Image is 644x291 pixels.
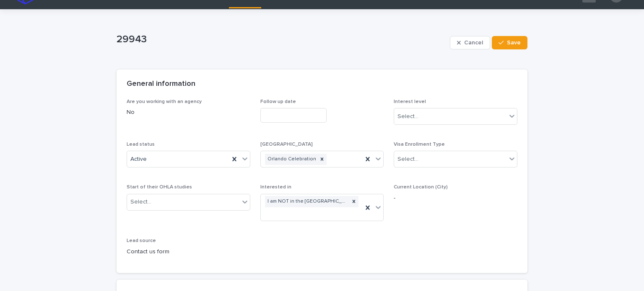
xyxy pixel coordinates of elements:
p: Contact us form [127,247,250,256]
span: Lead status [127,142,155,147]
span: Interest level [394,99,426,104]
span: Save [507,40,521,46]
span: Start of their OHLA studies [127,185,192,190]
h2: General information [127,80,195,89]
button: Cancel [450,36,490,49]
button: Save [492,36,527,49]
span: Lead source [127,238,156,243]
div: Select... [397,155,418,164]
p: 29943 [117,33,447,46]
span: Interested in [260,185,291,190]
div: Orlando Celebration [265,154,317,165]
div: Select... [130,198,151,206]
span: Current Location (City) [394,185,448,190]
span: Follow up date [260,99,296,104]
div: Select... [397,112,418,121]
p: - [394,194,517,203]
span: [GEOGRAPHIC_DATA] [260,142,313,147]
span: Are you working with an agency [127,99,202,104]
p: No [127,108,250,117]
div: I am NOT in the [GEOGRAPHIC_DATA] and I want to apply for an [DEMOGRAPHIC_DATA] [265,196,350,207]
span: Visa Enrollment Type [394,142,445,147]
span: Cancel [464,40,483,46]
span: Active [130,155,147,164]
